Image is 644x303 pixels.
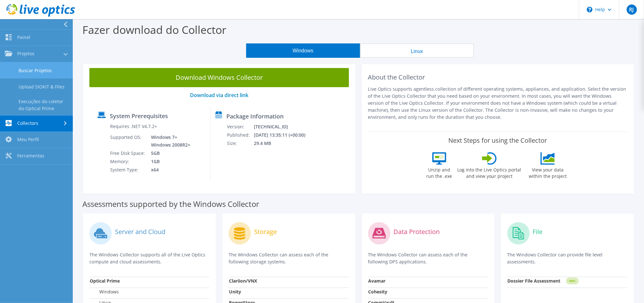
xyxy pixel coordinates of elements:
a: Download via direct link [190,92,248,99]
label: View your data within the project [525,165,571,179]
td: [DATE] 13:35:11 (+00:00) [254,131,314,139]
strong: Clariion/VNX [229,278,257,284]
strong: Dossier File Assessment [508,278,561,284]
td: Size: [227,139,254,148]
span: RJ [627,4,637,15]
td: System Type: [110,166,146,174]
td: Memory: [110,157,146,166]
p: The Windows Collector can assess each of the following DPS applications. [368,251,488,265]
td: [TECHNICAL_ID] [254,123,314,131]
td: Published: [227,131,254,139]
label: Unzip and run the .exe [425,165,454,179]
strong: Optical Prime [90,278,120,284]
label: Windows [90,289,119,295]
h2: About the Collector [368,73,628,81]
label: Storage [254,229,277,235]
label: System Prerequisites [110,113,168,119]
strong: Unity [229,289,241,295]
p: The Windows Collector supports all of the Live Optics compute and cloud assessments. [89,251,209,265]
td: 5GB [146,149,192,157]
td: Windows 7+ Windows 2008R2+ [146,133,192,149]
button: Windows [246,43,360,58]
td: x64 [146,166,192,174]
td: Free Disk Space: [110,149,146,157]
td: 29.4 MB [254,139,314,148]
a: Download Windows Collector [89,68,349,87]
td: 1GB [146,157,192,166]
td: Supported OS: [110,133,146,149]
label: Server and Cloud [115,229,165,235]
label: Fazer download do Collector [82,22,226,37]
label: Assessments supported by the Windows Collector [82,201,259,207]
tspan: NEW! [569,279,575,283]
p: The Windows Collector can assess each of the following storage systems. [229,251,349,265]
svg: \n [587,7,593,12]
label: Next Steps for using the Collector [448,137,547,144]
strong: Avamar [368,278,386,284]
label: Package Information [226,113,284,119]
p: The Windows Collector can provide file level assessments. [507,251,627,265]
td: Version: [227,123,254,131]
label: Data Protection [394,229,440,235]
label: File [533,229,543,235]
label: Requires .NET V4.7.2+ [110,123,157,130]
p: Live Optics supports agentless collection of different operating systems, appliances, and applica... [368,86,628,121]
button: Linux [360,43,474,58]
strong: Cohesity [368,289,388,295]
label: Log into the Live Optics portal and view your project [457,165,522,179]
